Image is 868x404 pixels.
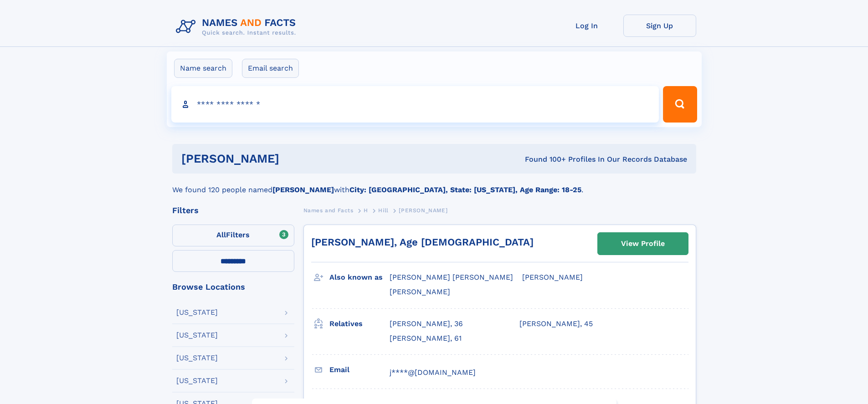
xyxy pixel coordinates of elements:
div: We found 120 people named with . [172,174,696,195]
a: Hill [378,205,388,216]
h3: Also known as [329,270,390,285]
b: City: [GEOGRAPHIC_DATA], State: [US_STATE], Age Range: 18-25 [349,185,581,194]
span: All [216,230,226,239]
span: [PERSON_NAME] [399,207,447,214]
a: [PERSON_NAME], 36 [390,319,463,329]
label: Email search [242,59,299,78]
span: [PERSON_NAME] [522,273,583,281]
input: search input [171,86,659,123]
div: Filters [172,206,294,215]
span: [PERSON_NAME] [390,287,450,296]
label: Name search [174,59,232,78]
div: Found 100+ Profiles In Our Records Database [402,154,687,164]
div: [US_STATE] [176,332,218,339]
span: [PERSON_NAME] [PERSON_NAME] [390,273,513,281]
img: Logo Names and Facts [172,15,303,39]
span: Hill [378,207,388,214]
a: H [364,205,368,216]
div: Browse Locations [172,283,294,291]
a: Sign Up [623,15,696,37]
a: [PERSON_NAME], Age [DEMOGRAPHIC_DATA] [311,236,534,248]
a: Names and Facts [303,205,354,216]
h1: [PERSON_NAME] [181,153,402,164]
a: [PERSON_NAME], 61 [390,333,462,343]
a: View Profile [598,233,688,255]
a: [PERSON_NAME], 45 [519,319,593,329]
a: Log In [550,15,623,37]
span: H [364,207,368,214]
button: Search Button [663,86,697,123]
b: [PERSON_NAME] [272,185,334,194]
div: [US_STATE] [176,354,218,362]
label: Filters [172,225,294,246]
h3: Relatives [329,316,390,332]
div: [US_STATE] [176,309,218,316]
h3: Email [329,362,390,378]
div: [US_STATE] [176,377,218,384]
div: View Profile [621,233,665,254]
